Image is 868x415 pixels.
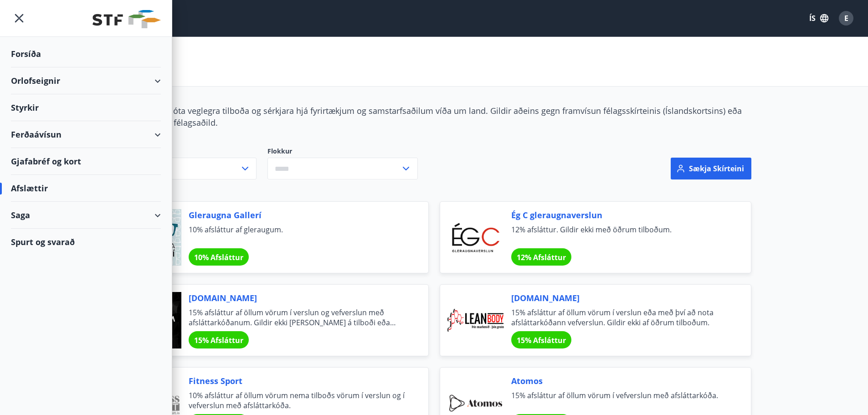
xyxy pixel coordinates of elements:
span: 15% Afsláttur [517,335,566,345]
button: Sækja skírteini [671,158,751,179]
button: Allt [117,158,257,179]
span: Atomos [511,375,729,387]
span: Félagsmenn njóta veglegra tilboða og sérkjara hjá fyrirtækjum og samstarfsaðilum víða um land. Gi... [117,105,742,128]
img: union_logo [92,10,161,28]
button: E [835,7,857,29]
button: ÍS [804,10,833,26]
div: Ferðaávísun [11,121,161,148]
div: Forsíða [11,41,161,67]
span: 12% afsláttur. Gildir ekki með öðrum tilboðum. [511,225,729,245]
div: Gjafabréf og kort [11,148,161,175]
span: Svæði [117,147,257,158]
div: Styrkir [11,94,161,121]
span: 12% Afsláttur [517,252,566,262]
div: Spurt og svarað [11,229,161,255]
div: Orlofseignir [11,67,161,94]
div: Saga [11,202,161,229]
span: 15% afsláttur af öllum vörum í verslun eða með því að nota afsláttarkóðann vefverslun. Gildir ekk... [511,307,729,328]
span: 10% afsláttur af öllum vörum nema tilboðs vörum í verslun og í vefverslun með afsláttarkóða. [189,390,406,410]
div: Afslættir [11,175,161,202]
span: [DOMAIN_NAME] [511,292,729,304]
label: Flokkur [267,147,418,156]
span: 15% Afsláttur [194,335,243,345]
span: Gleraugna Gallerí [189,209,406,221]
span: 15% afsláttur af öllum vörum í verslun og vefverslun með afsláttarkóðanum. Gildir ekki [PERSON_NA... [189,307,406,328]
span: Ég C gleraugnaverslun [511,209,729,221]
span: [DOMAIN_NAME] [189,292,406,304]
span: 15% afsláttur af öllum vörum í vefverslun með afsláttarkóða. [511,390,729,410]
span: 10% afsláttur af gleraugum. [189,225,406,245]
span: Fitness Sport [189,375,406,387]
button: menu [11,10,27,26]
span: 10% Afsláttur [194,252,243,262]
span: E [844,13,848,23]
